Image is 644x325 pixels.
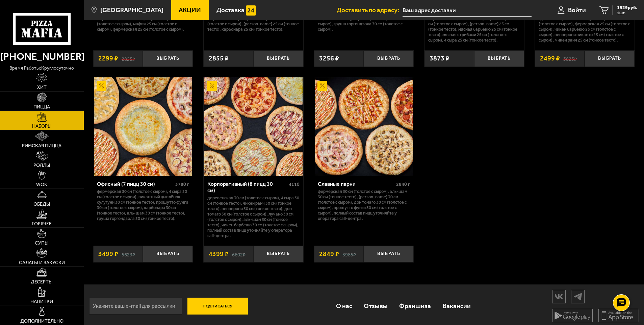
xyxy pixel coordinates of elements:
[209,251,229,257] span: 4399 ₽
[175,181,189,187] span: 3780 г
[319,55,339,62] span: 3256 ₽
[289,181,300,187] span: 4110
[207,11,300,32] p: Чикен Ранч 25 см (толстое с сыром), Дракон 25 см (толстое с сыром), Чикен Барбекю 25 см (толстое ...
[318,189,410,221] p: Фермерская 30 см (толстое с сыром), Аль-Шам 30 см (тонкое тесто), [PERSON_NAME] 30 см (толстое с ...
[19,260,65,265] span: Салаты и закуски
[122,55,135,62] s: 2825 ₽
[98,251,118,257] span: 3499 ₽
[22,144,61,148] span: Римская пицца
[585,50,635,67] button: Выбрать
[571,291,584,302] img: tg
[246,5,256,16] img: 15daf4d41897b9f0e9f617042186c801.svg
[315,77,413,176] img: Славные парни
[216,7,244,13] span: Доставка
[37,85,47,90] span: Хит
[207,81,217,91] img: Акционный
[97,181,174,187] div: Офисный (7 пицц 30 см)
[98,55,118,62] span: 2299 ₽
[89,298,182,315] input: Укажите ваш e-mail для рассылки
[36,182,47,187] span: WOK
[204,77,303,176] a: АкционныйКорпоративный (8 пицц 30 см)
[94,77,192,176] img: Офисный (7 пицц 30 см)
[253,246,303,262] button: Выбрать
[330,295,358,317] a: О нас
[187,298,248,315] button: Подписаться
[437,295,476,317] a: Вакансии
[32,124,52,129] span: Наборы
[617,5,637,10] span: 1929 руб.
[552,291,565,302] img: vk
[337,7,403,13] span: Доставить по адресу:
[617,11,637,15] span: 1 шт.
[539,11,631,43] p: Карбонара 25 см (тонкое тесто), Прошутто Фунги 25 см (тонкое тесто), Пепперони 25 см (толстое с с...
[319,251,339,257] span: 2849 ₽
[364,50,414,67] button: Выбрать
[143,50,193,67] button: Выбрать
[30,299,53,304] span: Напитки
[430,55,449,62] span: 3873 ₽
[403,4,531,17] input: Ваш адрес доставки
[314,77,414,176] a: АкционныйСлавные парни
[317,81,328,91] img: Акционный
[396,181,410,187] span: 2840 г
[122,251,135,257] s: 5623 ₽
[207,181,287,194] div: Корпоративный (8 пицц 30 см)
[209,55,229,62] span: 2855 ₽
[100,7,163,13] span: [GEOGRAPHIC_DATA]
[32,222,52,226] span: Горячее
[364,246,414,262] button: Выбрать
[318,11,410,32] p: Аль-Шам 30 см (тонкое тесто), Фермерская 30 см (тонкое тесто), Карбонара 30 см (толстое с сыром),...
[97,11,189,32] p: Мясная Барбекю 25 см (толстое с сыром), 4 сыра 25 см (толстое с сыром), Чикен Ранч 25 см (толстое...
[540,55,560,62] span: 2499 ₽
[97,189,189,221] p: Фермерская 30 см (толстое с сыром), 4 сыра 30 см (толстое с сыром), Пикантный цыплёнок сулугуни 3...
[474,50,524,67] button: Выбрать
[143,246,193,262] button: Выбрать
[207,195,300,238] p: Деревенская 30 см (толстое с сыром), 4 сыра 30 см (тонкое тесто), Чикен Ранч 30 см (тонкое тесто)...
[563,55,577,62] s: 3823 ₽
[20,319,63,324] span: Дополнительно
[253,50,303,67] button: Выбрать
[428,11,520,43] p: Чикен Ранч 25 см (толстое с сыром), Чикен Барбекю 25 см (толстое с сыром), Пепперони 25 см (толст...
[31,280,53,284] span: Десерты
[204,77,303,176] img: Корпоративный (8 пицц 30 см)
[93,77,193,176] a: АкционныйОфисный (7 пицц 30 см)
[33,105,50,109] span: Пицца
[179,7,201,13] span: Акции
[33,202,50,207] span: Обеды
[232,251,246,257] s: 6602 ₽
[35,241,49,246] span: Супы
[358,295,393,317] a: Отзывы
[568,7,586,13] span: Войти
[342,251,356,257] s: 3985 ₽
[393,295,437,317] a: Франшиза
[33,163,50,168] span: Роллы
[97,81,107,91] img: Акционный
[318,181,394,187] div: Славные парни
